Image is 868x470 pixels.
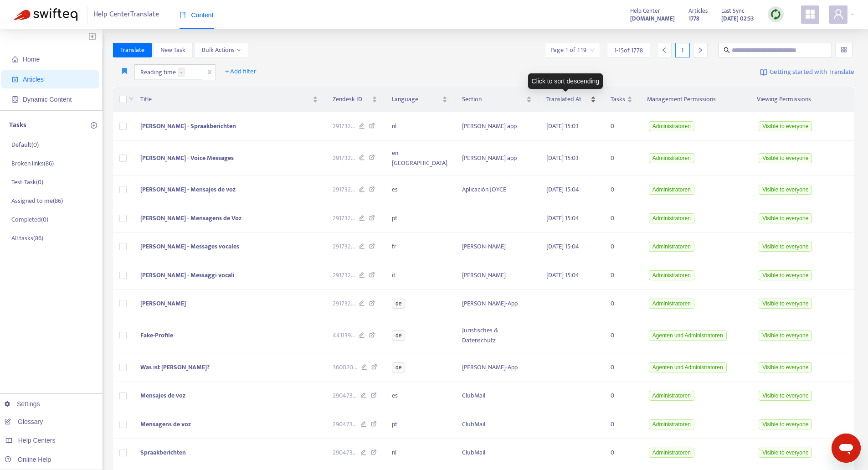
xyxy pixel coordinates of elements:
[204,67,216,77] span: close
[603,382,640,411] td: 0
[12,76,18,83] span: account-book
[140,330,173,341] span: Fake-Profile
[140,94,311,104] span: Title
[603,410,640,439] td: 0
[11,196,63,206] p: Assigned to me ( 86 )
[759,419,812,429] span: Visible to everyone
[759,391,812,401] span: Visible to everyone
[724,47,730,53] span: search
[140,153,234,163] span: [PERSON_NAME] - Voice Messages
[455,382,539,411] td: ClubMail
[153,43,193,57] button: New Task
[333,419,357,429] span: 290473 ...
[528,73,603,89] div: Click to sort descending
[93,6,159,23] span: Help Center Translate
[759,242,812,252] span: Visible to everyone
[333,213,355,223] span: 291732 ...
[759,185,812,195] span: Visible to everyone
[140,241,239,252] span: [PERSON_NAME] - Messages vocales
[333,185,355,195] span: 291732 ...
[11,177,43,187] p: Test-Task ( 0 )
[661,47,668,53] span: left
[11,215,48,224] p: Completed ( 0 )
[760,69,767,76] img: image-link
[649,121,694,131] span: Administratoren
[133,87,325,112] th: Title
[140,390,185,401] span: Mensajes de voz
[14,8,77,21] img: Swifteq
[630,14,675,24] strong: [DOMAIN_NAME]
[455,112,539,141] td: [PERSON_NAME] app
[688,6,708,16] span: Articles
[180,12,186,18] span: book
[750,87,854,112] th: Viewing Permissions
[603,290,640,319] td: 0
[325,87,385,112] th: Zendesk ID
[649,153,694,163] span: Administratoren
[603,87,640,112] th: Tasks
[140,213,241,223] span: [PERSON_NAME] - Mensagens de Voz
[11,233,43,243] p: All tasks ( 86 )
[462,94,524,104] span: Section
[134,65,202,80] span: Reading time
[546,213,579,223] span: [DATE] 15:04
[614,46,643,55] span: 1 - 15 of 1778
[649,270,694,280] span: Administratoren
[603,233,640,262] td: 0
[759,121,812,131] span: Visible to everyone
[333,299,355,309] span: 291732 ...
[333,242,355,252] span: 291732 ...
[333,153,355,163] span: 291732 ...
[140,184,236,195] span: [PERSON_NAME] - Mensajes de voz
[202,45,241,55] span: Bulk Actions
[770,67,854,77] span: Getting started with Translate
[649,448,694,458] span: Administratoren
[455,410,539,439] td: ClubMail
[546,121,579,131] span: [DATE] 15:03
[770,9,781,20] img: sync.dc5367851b00ba804db3.png
[546,184,579,195] span: [DATE] 15:04
[385,261,455,290] td: it
[91,122,97,129] span: plus-circle
[649,419,694,429] span: Administratoren
[759,153,812,163] span: Visible to everyone
[649,213,694,223] span: Administratoren
[455,439,539,468] td: ClubMail
[603,318,640,353] td: 0
[333,121,355,131] span: 291732 ...
[649,331,727,341] span: Agenten und Administratoren
[649,242,694,252] span: Administratoren
[11,159,54,168] p: Broken links ( 86 )
[640,87,750,112] th: Management Permissions
[603,261,640,290] td: 0
[759,213,812,223] span: Visible to everyone
[392,362,405,372] span: de
[546,94,589,104] span: Translated At
[455,290,539,319] td: [PERSON_NAME]-App
[23,56,40,63] span: Home
[603,112,640,141] td: 0
[546,241,579,252] span: [DATE] 15:04
[455,318,539,353] td: Juristisches & Datenschutz
[603,204,640,233] td: 0
[546,270,579,280] span: [DATE] 15:04
[12,96,18,103] span: container
[385,410,455,439] td: pt
[759,331,812,341] span: Visible to everyone
[455,141,539,176] td: [PERSON_NAME] app
[805,9,816,20] span: appstore
[546,153,579,163] span: [DATE] 15:03
[236,48,241,52] span: down
[455,233,539,262] td: [PERSON_NAME]
[140,419,191,429] span: Mensagens de voz
[385,87,455,112] th: Language
[759,299,812,309] span: Visible to everyone
[675,43,690,57] div: 1
[630,6,660,16] span: Help Center
[649,185,694,195] span: Administratoren
[649,362,727,372] span: Agenten und Administratoren
[697,47,704,53] span: right
[392,94,440,104] span: Language
[140,298,186,309] span: [PERSON_NAME]
[603,141,640,176] td: 0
